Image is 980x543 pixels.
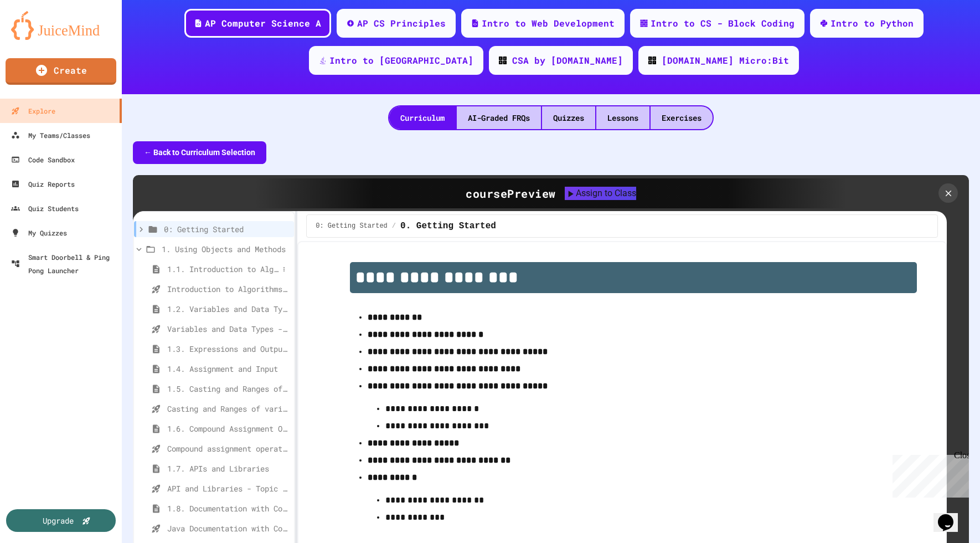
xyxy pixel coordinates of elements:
div: Quizzes [542,106,595,129]
span: 0: Getting Started [316,222,388,230]
span: 1.5. Casting and Ranges of Values [167,383,290,395]
iframe: chat widget [888,450,969,498]
div: Code Sandbox [11,153,75,166]
span: 1.7. APIs and Libraries [167,463,290,474]
span: Casting and Ranges of variables - Quiz [167,403,290,414]
div: My Quizzes [11,226,67,239]
button: ← Back to Curriculum Selection [133,141,266,164]
span: 1. Using Objects and Methods [162,243,290,255]
div: AP CS Principles [357,17,446,30]
div: Intro to CS - Block Coding [651,17,795,30]
button: More options [278,264,290,275]
div: Smart Doorbell & Ping Pong Launcher [11,250,117,277]
div: Intro to [GEOGRAPHIC_DATA] [329,54,473,67]
div: [DOMAIN_NAME] Micro:Bit [662,54,789,67]
span: 0: Getting Started [164,223,290,235]
span: 1.8. Documentation with Comments and Preconditions [167,503,290,514]
div: Upgrade [43,515,74,526]
span: Compound assignment operators - Quiz [167,443,290,454]
span: 0. Getting Started [400,219,496,233]
span: 1.3. Expressions and Output [New] [167,343,290,355]
div: Explore [11,104,55,117]
img: CODE_logo_RGB.png [499,57,507,64]
div: AP Computer Science A [205,17,321,30]
div: Chat with us now!Close [4,4,76,70]
div: CSA by [DOMAIN_NAME] [512,54,623,67]
button: Assign to Class [565,187,636,200]
span: Java Documentation with Comments - Topic 1.8 [167,522,290,534]
span: 1.6. Compound Assignment Operators [167,423,290,434]
a: Create [6,58,116,85]
div: Exercises [651,106,713,129]
span: Introduction to Algorithms, Programming, and Compilers [167,283,290,295]
img: CODE_logo_RGB.png [648,57,656,64]
div: Intro to Python [831,17,914,30]
div: My Teams/Classes [11,129,90,142]
div: Curriculum [389,106,456,129]
span: 1.1. Introduction to Algorithms, Programming, and Compilers [167,263,278,275]
iframe: chat widget [933,499,969,532]
div: Quiz Students [11,202,79,215]
span: 1.2. Variables and Data Types [167,303,290,315]
div: Quiz Reports [11,177,75,191]
div: AI-Graded FRQs [457,106,541,129]
div: course Preview [466,185,556,202]
div: Lessons [596,106,649,129]
img: logo-orange.svg [11,11,111,40]
span: 1.4. Assignment and Input [167,363,290,375]
span: Variables and Data Types - Quiz [167,323,290,335]
div: Intro to Web Development [482,17,615,30]
span: API and Libraries - Topic 1.7 [167,483,290,494]
span: / [392,222,396,230]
